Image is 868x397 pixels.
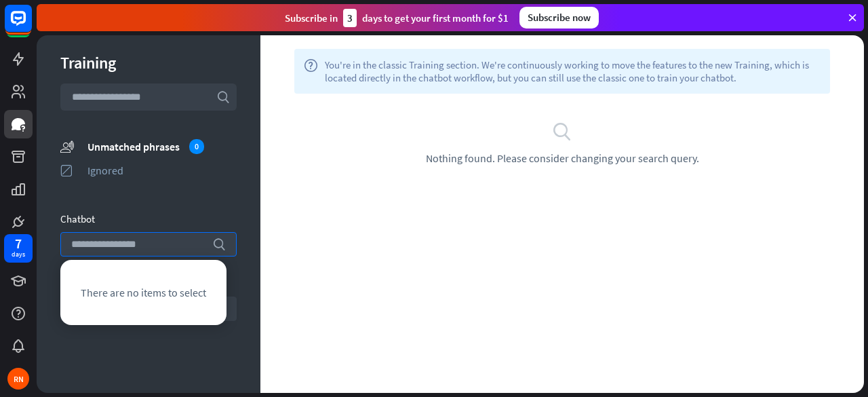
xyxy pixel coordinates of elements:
i: ignored [60,164,74,177]
div: Chatbot [60,212,237,225]
div: Unmatched phrases [87,139,237,154]
div: 0 [189,139,204,154]
div: 7 [15,238,22,250]
div: Training [60,52,237,73]
span: You're in the classic Training section. We're continuously working to move the features to the ne... [325,58,821,84]
div: days [12,250,25,259]
i: search [216,90,230,104]
span: Nothing found. Please consider changing your search query. [426,151,699,165]
i: search [212,238,226,251]
i: unmatched_phrases [60,139,74,153]
div: 3 [343,9,357,27]
div: RN [7,368,29,390]
div: Ignored [87,164,237,177]
a: 7 days [4,234,33,263]
button: Open LiveChat chat widget [11,5,52,46]
i: help [304,58,318,84]
div: Subscribe in days to get your first month for $1 [285,9,509,27]
i: search [552,121,572,141]
div: Subscribe now [519,7,599,29]
span: There are no items to select [81,286,206,299]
